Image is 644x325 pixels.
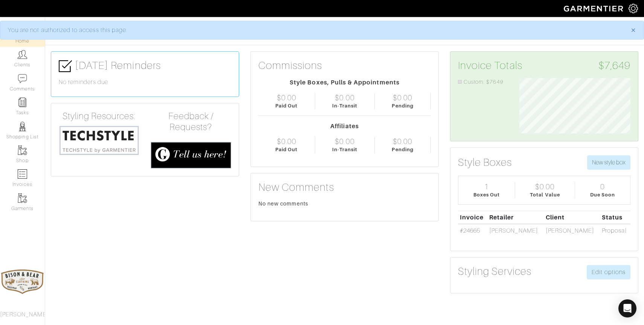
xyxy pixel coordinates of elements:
div: Paid Out [275,102,298,109]
div: Style Boxes, Pulls & Appointments [258,78,431,87]
div: Total Value [530,191,560,198]
div: Affiliates [258,122,431,131]
th: Retailer [487,211,544,224]
img: garments-icon-b7da505a4dc4fd61783c78ac3ca0ef83fa9d6f193b1c9dc38574b1d14d53ca28.png [18,146,27,155]
button: New style box [587,155,630,170]
td: [PERSON_NAME] [487,224,544,237]
img: garmentier-logo-header-white-b43fb05a5012e4ada735d5af1a66efaba907eab6374d6393d1fbf88cb4ef424d.png [560,2,629,15]
div: $0.00 [335,137,354,146]
div: Due Soon [590,191,615,198]
img: comment-icon-a0a6a9ef722e966f86d9cbdc48e553b5cf19dbc54f86b18d962a5391bc8f6eb6.png [18,74,27,83]
img: gear-icon-white-bd11855cb880d31180b6d7d6211b90ccbf57a29d726f0c71d8c61bd08dd39cc2.png [629,4,638,13]
h4: Feedback / Requests? [151,111,231,133]
img: techstyle-93310999766a10050dc78ceb7f971a75838126fd19372ce40ba20cdf6a89b94b.png [59,125,139,156]
div: $0.00 [277,93,296,102]
div: $0.00 [277,137,296,146]
div: In-Transit [332,102,358,109]
span: × [630,25,636,35]
div: No new comments [258,200,431,207]
th: Status [600,211,630,224]
span: $7,649 [598,59,630,72]
div: $0.00 [393,93,412,102]
img: check-box-icon-36a4915ff3ba2bd8f6e4f29bc755bb66becd62c870f447fc0dd1365fcfddab58.png [59,60,72,73]
div: Pending [392,146,413,153]
th: Invoice [458,211,487,224]
div: Pending [392,102,413,109]
div: 1 [484,182,489,191]
img: clients-icon-6bae9207a08558b7cb47a8932f037763ab4055f8c8b6bfacd5dc20c3e0201464.png [18,50,27,59]
td: Proposal [600,224,630,237]
h6: No reminders due [59,79,231,86]
img: stylists-icon-eb353228a002819b7ec25b43dbf5f0378dd9e0616d9560372ff212230b889e62.png [18,122,27,131]
a: #24665 [460,227,480,234]
h3: Style Boxes [458,156,512,169]
h3: New Comments [258,181,431,194]
div: You are not authorized to access this page. [8,26,620,35]
div: Boxes Out [473,191,500,198]
img: reminder-icon-8004d30b9f0a5d33ae49ab947aed9ed385cf756f9e5892f1edd6e32f2345188e.png [18,98,27,107]
a: Edit options [587,265,630,279]
div: Open Intercom Messenger [618,299,636,317]
h3: Invoice Totals [458,59,630,72]
li: Custom: $7649 [458,78,508,86]
div: Paid Out [275,146,298,153]
div: $0.00 [393,137,412,146]
img: feedback_requests-3821251ac2bd56c73c230f3229a5b25d6eb027adea667894f41107c140538ee0.png [151,142,231,169]
th: Client [544,211,600,224]
td: [PERSON_NAME] [544,224,600,237]
h4: Styling Resources: [59,111,139,122]
h3: [DATE] Reminders [59,59,231,73]
h3: Commissions [258,59,322,72]
h3: Styling Services [458,265,531,278]
div: $0.00 [335,93,354,102]
img: orders-icon-0abe47150d42831381b5fb84f609e132dff9fe21cb692f30cb5eec754e2cba89.png [18,169,27,179]
div: In-Transit [332,146,358,153]
img: garments-icon-b7da505a4dc4fd61783c78ac3ca0ef83fa9d6f193b1c9dc38574b1d14d53ca28.png [18,193,27,203]
div: 0 [600,182,605,191]
div: $0.00 [535,182,555,191]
